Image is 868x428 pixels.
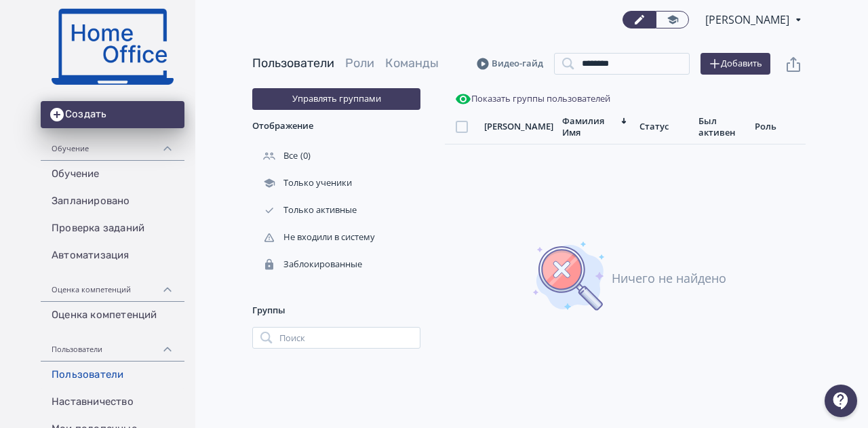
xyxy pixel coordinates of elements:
div: Отображение [252,110,420,142]
div: (0) [252,142,420,170]
a: Запланировано [41,188,184,215]
a: Обучение [41,161,184,188]
a: Пользователи [252,56,334,71]
a: Проверка заданий [41,215,184,242]
button: Управлять группами [252,88,420,110]
div: Заблокированные [252,258,365,271]
a: Оценка компетенций [41,302,184,329]
a: Пользователи [41,362,184,389]
div: Группы [252,294,420,327]
div: [PERSON_NAME] [484,121,553,132]
div: Статус [639,121,669,132]
div: Был активен [698,115,739,138]
button: Показать группы пользователей [452,88,613,110]
div: Только ученики [252,177,355,189]
img: https://files.teachbase.ru/system/account/51099/logo/medium-fc5ad7b27ab5aab21bf85367f4283603.png [52,8,174,85]
a: Роли [345,56,374,71]
div: Роль [755,121,776,132]
div: Пользователи [41,329,184,362]
a: Автоматизация [41,242,184,269]
div: Не входили в систему [252,231,378,244]
div: Только активные [252,204,359,216]
span: Ольга Болурова [705,12,791,28]
button: Добавить [701,53,770,75]
div: Ничего не найдено [612,269,726,288]
div: Обучение [41,128,184,161]
svg: Экспорт пользователей файлом [785,56,802,73]
a: Команды [385,56,439,71]
div: Оценка компетенций [41,269,184,302]
button: Создать [41,101,184,128]
a: Переключиться в режим ученика [656,11,689,28]
div: Фамилия Имя [562,115,617,138]
a: Наставничество [41,389,184,416]
a: Видео-гайд [477,57,543,71]
div: Все [252,150,300,162]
